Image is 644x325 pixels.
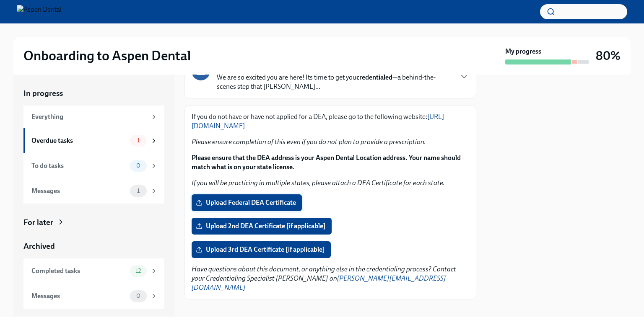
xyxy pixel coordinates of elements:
[197,245,325,254] span: Upload 3rd DEA Certificate [if applicable]
[23,106,164,128] a: Everything
[23,153,164,178] a: To do tasks0
[132,137,145,144] span: 1
[197,222,326,230] span: Upload 2nd DEA Certificate [if applicable]
[192,265,456,291] em: Have questions about this document, or anything else in the credentialing process? Contact your C...
[23,217,53,228] div: For later
[23,284,164,309] a: Messages0
[31,136,127,145] div: Overdue tasks
[192,218,332,235] label: Upload 2nd DEA Certificate [if applicable]
[131,293,145,299] span: 0
[31,161,127,170] div: To do tasks
[596,48,621,63] h3: 80%
[131,162,145,169] span: 0
[192,112,469,131] p: If you do not have or have not applied for a DEA, please go to the following website:
[31,112,147,121] div: Everything
[192,194,302,211] label: Upload Federal DEA Certificate
[505,47,541,56] strong: My progress
[192,138,426,146] em: Please ensure completion of this even if you do not plan to provide a prescription.
[23,178,164,204] a: Messages1
[23,217,164,228] a: For later
[132,188,145,194] span: 1
[31,266,127,276] div: Completed tasks
[23,128,164,153] a: Overdue tasks1
[130,268,146,274] span: 12
[192,179,445,187] em: If you will be practicing in multiple states, please attach a DEA Certificate for each state.
[192,154,461,171] strong: Please ensure that the DEA address is your Aspen Dental Location address. Your name should match ...
[356,73,392,81] strong: credentialed
[197,199,296,207] span: Upload Federal DEA Certificate
[23,47,191,64] h2: Onboarding to Aspen Dental
[192,241,331,258] label: Upload 3rd DEA Certificate [if applicable]
[217,73,452,91] p: We are so excited you are here! Its time to get you —a behind-the-scenes step that [PERSON_NAME]...
[17,5,62,18] img: Aspen Dental
[31,291,127,301] div: Messages
[23,258,164,284] a: Completed tasks12
[31,186,127,196] div: Messages
[23,241,164,252] a: Archived
[23,88,164,99] a: In progress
